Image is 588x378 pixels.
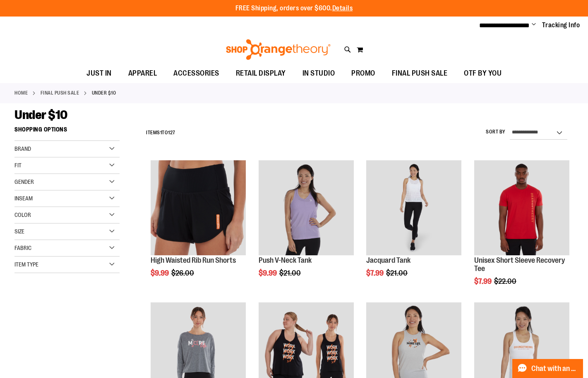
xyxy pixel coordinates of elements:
[41,89,79,97] a: FINAL PUSH SALE
[351,64,375,83] span: PROMO
[474,277,493,285] span: $7.99
[14,245,31,251] span: Fabric
[464,64,502,83] span: OTF BY YOU
[14,145,31,152] span: Brand
[151,160,246,255] img: High Waisted Rib Run Shorts
[474,160,569,257] a: Product image for Unisex Short Sleeve Recovery Tee
[532,21,536,29] button: Account menu
[259,256,312,264] a: Push V-Neck Tank
[366,160,461,255] img: Front view of Jacquard Tank
[86,64,112,83] span: JUST IN
[14,261,38,268] span: Item Type
[168,130,175,136] span: 127
[160,130,162,136] span: 1
[366,269,385,277] span: $7.99
[279,269,302,277] span: $21.00
[128,64,157,83] span: APPAREL
[542,21,580,30] a: Tracking Info
[14,228,24,235] span: Size
[531,365,578,373] span: Chat with an Expert
[92,89,116,97] strong: Under $10
[366,160,461,257] a: Front view of Jacquard Tank
[470,156,574,307] div: product
[236,64,286,83] span: RETAIL DISPLAY
[14,178,34,185] span: Gender
[254,156,358,298] div: product
[386,269,409,277] span: $21.00
[14,108,67,122] span: Under $10
[235,4,353,13] p: FREE Shipping, orders over $600.
[14,212,31,218] span: Color
[259,160,354,257] a: Product image for Push V-Neck Tank
[392,64,448,83] span: FINAL PUSH SALE
[173,64,219,83] span: ACCESSORIES
[151,256,236,264] a: High Waisted Rib Run Shorts
[486,128,506,136] label: Sort By
[362,156,466,298] div: product
[474,160,569,255] img: Product image for Unisex Short Sleeve Recovery Tee
[14,89,28,97] a: Home
[14,195,33,202] span: Inseam
[151,269,170,277] span: $9.99
[146,126,175,139] h2: Items to
[146,156,250,298] div: product
[14,162,22,169] span: Fit
[259,269,278,277] span: $9.99
[225,39,332,60] img: Shop Orangetheory
[332,5,353,12] a: Details
[512,359,583,378] button: Chat with an Expert
[259,160,354,255] img: Product image for Push V-Neck Tank
[151,160,246,257] a: High Waisted Rib Run Shorts
[302,64,335,83] span: IN STUDIO
[366,256,410,264] a: Jacquard Tank
[171,269,195,277] span: $26.00
[474,256,565,273] a: Unisex Short Sleeve Recovery Tee
[494,277,518,285] span: $22.00
[14,122,120,141] strong: Shopping Options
